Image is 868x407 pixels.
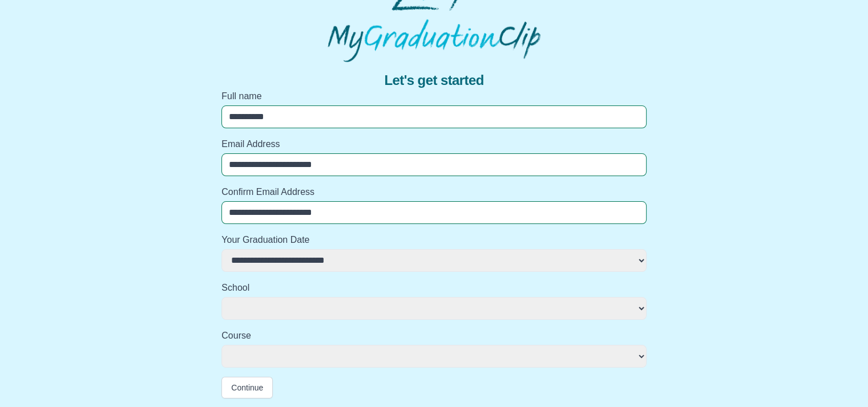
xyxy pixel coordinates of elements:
label: Course [221,329,647,343]
label: Email Address [221,137,647,151]
span: Let's get started [384,71,483,89]
label: Confirm Email Address [221,185,647,199]
label: Your Graduation Date [221,233,647,247]
button: Continue [221,377,273,398]
label: Full name [221,89,647,103]
label: School [221,281,647,295]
